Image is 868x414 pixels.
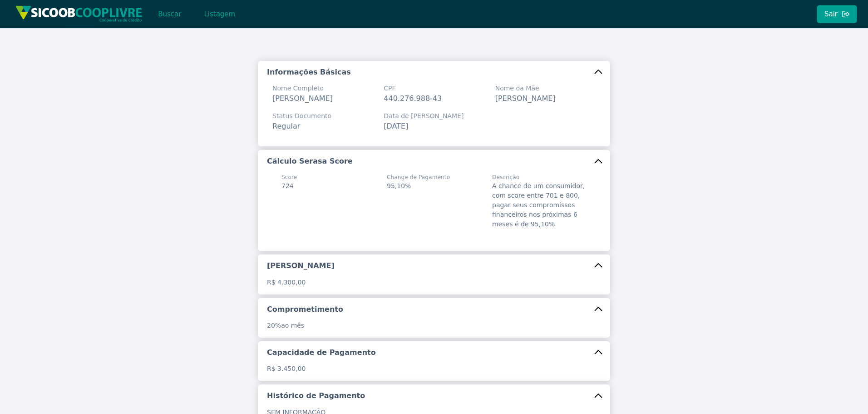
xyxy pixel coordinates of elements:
span: 95,10% [387,182,411,190]
span: [PERSON_NAME] [272,94,333,103]
span: Change de Pagamento [387,173,450,181]
span: [PERSON_NAME] [495,94,556,103]
button: Capacidade de Pagamento [258,341,610,364]
span: 20% [267,322,281,329]
span: Nome da Mãe [495,84,556,93]
h5: [PERSON_NAME] [267,261,335,271]
h5: Cálculo Serasa Score [267,156,353,166]
span: Descrição [492,173,587,181]
span: Score [281,173,297,181]
span: 440.276.988-43 [384,94,442,103]
img: img/sicoob_cooplivre.png [15,5,143,22]
h5: Comprometimento [267,304,343,314]
span: A chance de um consumidor, com score entre 701 e 800, pagar seus compromissos financeiros nos pró... [492,182,585,228]
button: Listagem [196,5,243,23]
span: Nome Completo [272,84,333,93]
span: 724 [281,182,294,190]
h5: Histórico de Pagamento [267,391,365,401]
button: [PERSON_NAME] [258,254,610,277]
h5: Informações Básicas [267,67,351,77]
span: CPF [384,84,442,93]
button: Histórico de Pagamento [258,384,610,407]
span: [DATE] [384,122,408,130]
span: R$ 4.300,00 [267,279,306,286]
span: Regular [272,122,300,130]
button: Comprometimento [258,298,610,321]
span: Status Documento [272,111,331,121]
button: Informações Básicas [258,61,610,84]
button: Sair [817,5,857,23]
span: R$ 3.450,00 [267,365,306,372]
p: ao mês [267,321,601,330]
h5: Capacidade de Pagamento [267,348,376,358]
button: Buscar [150,5,189,23]
button: Cálculo Serasa Score [258,150,610,173]
span: Data de [PERSON_NAME] [384,111,464,121]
